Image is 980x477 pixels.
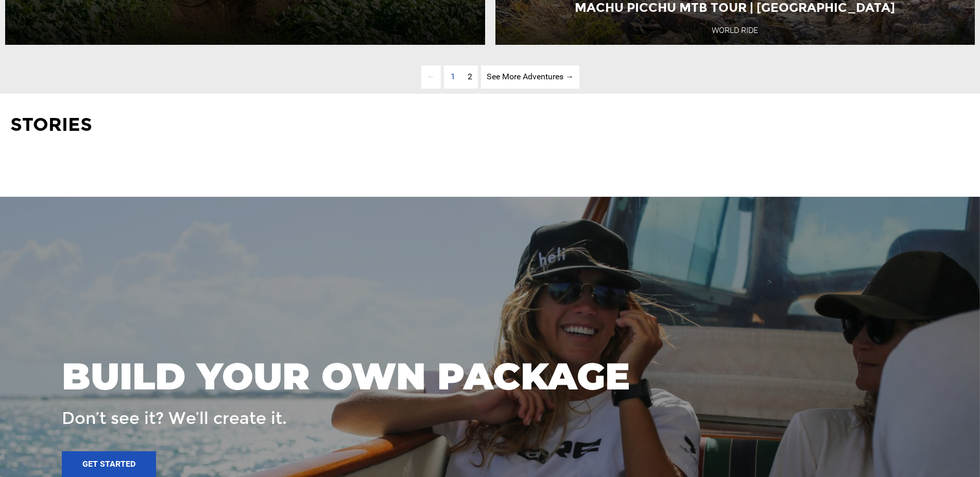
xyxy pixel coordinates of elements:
a: See More Adventures → page [481,65,579,89]
span: ← [421,65,441,89]
h3: BUILD YOUR OWN PACKAGE [62,356,630,397]
p: Don’t see it? We’ll create it. [62,407,630,431]
ul: Pagination [401,65,579,89]
span: 2 [468,72,472,81]
p: Stories [10,112,970,138]
span: 1 [445,65,461,89]
a: Get started [62,451,156,477]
